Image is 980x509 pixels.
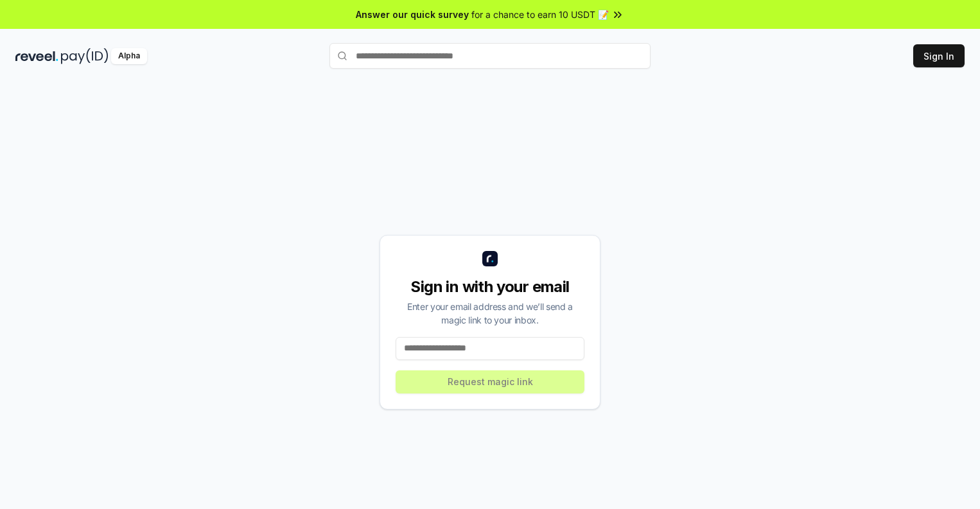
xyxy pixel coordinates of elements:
[111,48,147,64] div: Alpha
[61,48,109,64] img: pay_id
[15,48,58,64] img: reveel_dark
[471,8,609,21] span: for a chance to earn 10 USDT 📝
[356,8,469,21] span: Answer our quick survey
[396,300,584,327] div: Enter your email address and we’ll send a magic link to your inbox.
[482,251,498,266] img: logo_small
[913,44,965,67] button: Sign In
[396,277,584,297] div: Sign in with your email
